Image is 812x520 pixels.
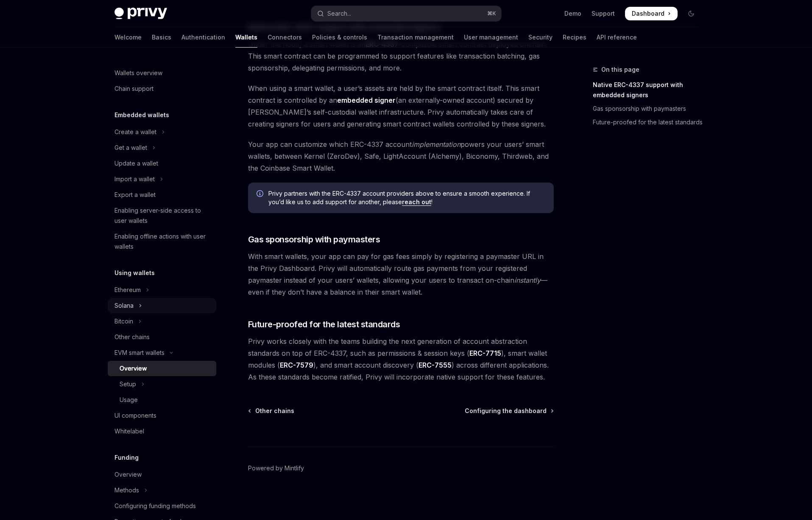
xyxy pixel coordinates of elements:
[108,282,216,298] button: Toggle Ethereum section
[255,407,294,415] span: Other chains
[412,140,460,149] em: implementation
[108,229,216,254] a: Enabling offline actions with user wallets
[114,68,162,78] div: Wallets overview
[108,408,216,423] a: UI components
[108,424,216,439] a: Whitelabel
[114,301,134,311] div: Solana
[114,268,155,278] h5: Using wallets
[632,9,664,18] span: Dashboard
[114,231,211,252] div: Enabling offline actions with user wallets
[114,348,165,358] div: EVM smart wallets
[327,8,351,19] div: Search...
[593,78,705,102] a: Native ERC-4337 support with embedded signers
[564,9,581,18] a: Demo
[108,171,216,187] button: Toggle Import a wallet section
[108,156,216,171] a: Update a wallet
[114,110,169,120] h5: Embedded wallets
[465,407,547,415] span: Configuring the dashboard
[248,82,554,130] span: When using a smart wallet, a user’s assets are held by the smart contract itself. This smart cont...
[108,329,216,345] a: Other chains
[402,198,431,206] a: reach out
[114,8,167,20] img: dark logo
[114,190,156,200] div: Export a wallet
[625,7,678,20] a: Dashboard
[108,140,216,155] button: Toggle Get a wallet section
[280,361,313,370] a: ERC-7579
[257,190,265,199] svg: Info
[181,27,225,48] a: Authentication
[593,115,705,129] a: Future-proofed for the latest standards
[592,9,615,18] a: Support
[312,27,367,48] a: Policies & controls
[248,138,554,174] span: Your app can customize which ERC-4337 account powers your users’ smart wallets, between Kernel (Z...
[528,27,552,48] a: Security
[114,453,139,463] h5: Funding
[469,349,501,358] a: ERC-7715
[268,189,545,206] span: Privy partners with the ERC-4337 account providers above to ensure a smooth experience. If you’d ...
[108,361,216,376] a: Overview
[248,38,554,74] span: Under the hood, a smart wallet is an -compatible smart contract deployed onchain. This smart cont...
[108,498,216,514] a: Configuring funding methods
[114,332,150,342] div: Other chains
[108,314,216,329] button: Toggle Bitcoin section
[108,377,216,392] button: Toggle Setup section
[601,65,639,75] span: On this page
[120,395,138,405] div: Usage
[593,102,705,115] a: Gas sponsorship with paymasters
[114,469,142,480] div: Overview
[114,501,196,511] div: Configuring funding methods
[248,464,304,472] a: Powered by Mintlify
[108,81,216,96] a: Chain support
[114,174,155,184] div: Import a wallet
[108,298,216,313] button: Toggle Solana section
[152,27,171,48] a: Basics
[114,143,147,153] div: Get a wallet
[108,392,216,408] a: Usage
[108,467,216,482] a: Overview
[114,410,156,421] div: UI components
[248,233,380,245] span: Gas sponsorship with paymasters
[108,124,216,140] button: Toggle Create a wallet section
[597,27,637,48] a: API reference
[235,27,257,48] a: Wallets
[108,187,216,202] a: Export a wallet
[377,27,454,48] a: Transaction management
[248,335,554,383] span: Privy works closely with the teams building the next generation of account abstraction standards ...
[268,27,302,48] a: Connectors
[249,407,294,415] a: Other chains
[487,10,496,17] span: ⌘ K
[248,250,554,298] span: With smart wallets, your app can pay for gas fees simply by registering a paymaster URL in the Pr...
[120,379,136,389] div: Setup
[114,27,142,48] a: Welcome
[465,407,553,415] a: Configuring the dashboard
[114,127,156,137] div: Create a wallet
[114,158,158,169] div: Update a wallet
[108,483,216,498] button: Toggle Methods section
[108,345,216,360] button: Toggle EVM smart wallets section
[108,65,216,81] a: Wallets overview
[337,96,396,104] strong: embedded signer
[114,205,211,226] div: Enabling server-side access to user wallets
[114,426,144,436] div: Whitelabel
[114,84,153,94] div: Chain support
[563,27,586,48] a: Recipes
[464,27,518,48] a: User management
[311,6,501,21] button: Open search
[514,276,541,284] em: instantly
[114,285,141,295] div: Ethereum
[684,7,698,20] button: Toggle dark mode
[108,203,216,228] a: Enabling server-side access to user wallets
[114,485,139,495] div: Methods
[120,363,147,374] div: Overview
[114,316,133,326] div: Bitcoin
[248,318,400,330] span: Future-proofed for the latest standards
[419,361,452,370] a: ERC-7555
